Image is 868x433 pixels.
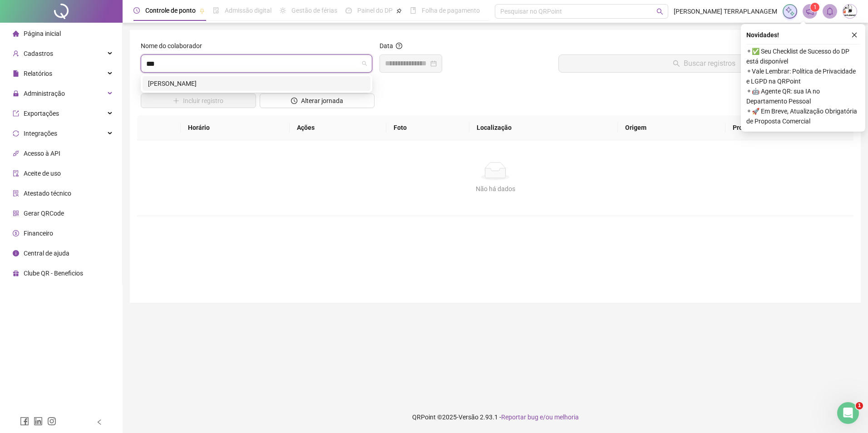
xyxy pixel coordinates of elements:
[13,270,19,276] span: gift
[13,150,19,157] span: api
[826,7,834,15] span: bell
[656,8,663,15] span: search
[24,50,53,57] span: Cadastros
[422,7,480,14] span: Folha de pagamento
[13,190,19,197] span: solution
[674,6,777,16] span: [PERSON_NAME] TERRAPLANAGEM
[806,7,814,15] span: notification
[851,32,858,38] span: close
[13,230,19,236] span: dollar
[199,8,205,14] span: pushpin
[213,7,219,14] span: file-done
[133,7,140,14] span: clock-circle
[13,250,19,256] span: info-circle
[141,41,208,51] label: Nome do colaborador
[24,110,59,117] span: Exportações
[34,417,43,426] span: linkedin
[345,7,352,14] span: dashboard
[469,115,618,140] th: Localização
[746,66,860,86] span: ⚬ Vale Lembrar: Política de Privacidade e LGPD na QRPoint
[24,230,53,237] span: Financeiro
[148,184,843,194] div: Não há dados
[501,413,579,421] span: Reportar bug e/ou melhoria
[13,170,19,177] span: audit
[181,115,290,140] th: Horário
[24,250,69,257] span: Central de ajuda
[301,96,343,106] span: Alterar jornada
[24,190,71,197] span: Atestado técnico
[843,5,857,18] img: 52531
[20,417,29,426] span: facebook
[145,7,196,14] span: Controle de ponto
[290,115,386,140] th: Ações
[725,115,853,140] th: Protocolo
[24,70,52,77] span: Relatórios
[13,90,19,97] span: lock
[24,270,83,277] span: Clube QR - Beneficios
[24,170,61,177] span: Aceite de uso
[856,402,863,409] span: 1
[291,7,337,14] span: Gestão de férias
[810,3,819,12] sup: 1
[746,86,860,106] span: ⚬ 🤖 Agente QR: sua IA no Departamento Pessoal
[143,76,370,91] div: FLAVIANA BARCELOS RODRIGUES
[13,210,19,216] span: qrcode
[24,150,60,157] span: Acesso à API
[24,30,61,37] span: Página inicial
[558,54,850,73] button: Buscar registros
[386,115,469,140] th: Foto
[13,30,19,37] span: home
[96,419,103,425] span: left
[225,7,271,14] span: Admissão digital
[380,42,393,49] span: Data
[141,93,256,108] button: Incluir registro
[396,8,402,14] span: pushpin
[24,90,65,97] span: Administração
[410,7,416,14] span: book
[785,6,795,16] img: sparkle-icon.fc2bf0ac1784a2077858766a79e2daf3.svg
[24,210,64,217] span: Gerar QRCode
[123,401,868,433] footer: QRPoint © 2025 - 2.93.1 -
[396,43,402,49] span: question-circle
[746,46,860,66] span: ⚬ ✅ Seu Checklist de Sucesso do DP está disponível
[291,98,297,104] span: clock-circle
[148,79,365,89] div: [PERSON_NAME]
[814,4,817,10] span: 1
[260,98,375,105] a: Alterar jornada
[13,130,19,137] span: sync
[13,70,19,77] span: file
[618,115,725,140] th: Origem
[459,413,478,421] span: Versão
[280,7,286,14] span: sun
[746,106,860,126] span: ⚬ 🚀 Em Breve, Atualização Obrigatória de Proposta Comercial
[47,417,56,426] span: instagram
[24,130,57,137] span: Integrações
[837,402,859,424] iframe: Intercom live chat
[13,50,19,57] span: user-add
[357,7,393,14] span: Painel do DP
[746,30,779,40] span: Novidades !
[13,110,19,117] span: export
[260,93,375,108] button: Alterar jornada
